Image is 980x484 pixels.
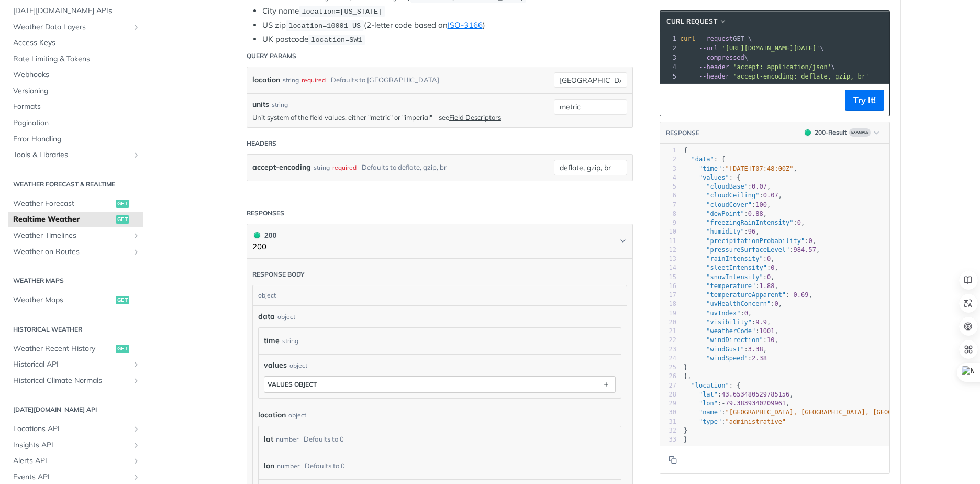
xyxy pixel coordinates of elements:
div: 11 [660,237,676,246]
a: Historical APIShow subpages for Historical API [8,357,143,372]
span: get [116,345,129,353]
span: "rainIntensity" [706,255,763,262]
button: Show subpages for Weather Data Layers [132,23,140,31]
span: : , [684,219,805,226]
button: 200 200200 [252,229,627,253]
a: Weather on RoutesShow subpages for Weather on Routes [8,244,143,260]
span: Weather Recent History [13,344,113,354]
div: number [276,432,298,447]
div: 14 [660,263,676,272]
span: "freezingRainIntensity" [706,219,793,226]
span: GET \ [680,35,752,42]
div: 21 [660,327,676,336]
div: 31 [660,417,676,426]
button: cURL Request [663,16,731,27]
span: } [684,427,687,434]
span: : , [684,183,771,190]
span: data [258,311,275,322]
span: --compressed [699,54,744,61]
div: 24 [660,354,676,363]
a: Weather Mapsget [8,292,143,308]
span: \ [680,45,824,52]
button: values object [264,377,615,392]
span: "windSpeed" [706,355,748,362]
span: 79.3839340209961 [726,400,786,407]
div: Response body [252,270,305,279]
span: "time" [699,165,721,172]
span: Events API [13,472,129,482]
label: location [252,72,280,87]
span: --header [699,63,729,71]
span: "location" [691,382,729,389]
a: Versioning [8,83,143,99]
span: : , [684,246,820,254]
a: Realtime Weatherget [8,212,143,227]
span: Access Keys [13,38,140,48]
span: }, [684,372,692,380]
a: Rate Limiting & Tokens [8,51,143,67]
button: Copy to clipboard [665,452,680,468]
span: Formats [13,102,140,112]
div: 15 [660,273,676,282]
div: object [253,285,624,305]
span: "name" [699,409,721,416]
span: 0.07 [763,192,778,199]
div: string [272,100,288,109]
span: 0 [767,273,771,281]
div: 23 [660,345,676,354]
span: 0 [767,255,771,262]
span: Tools & Libraries [13,150,129,160]
button: Show subpages for Weather on Routes [132,248,140,256]
span: : , [684,273,775,281]
span: "windDirection" [706,336,763,344]
div: 28 [660,390,676,399]
span: "values" [699,174,729,181]
button: Show subpages for Alerts API [132,457,140,465]
button: Show subpages for Tools & Libraries [132,151,140,159]
div: 19 [660,309,676,318]
span: Historical Climate Normals [13,376,129,386]
div: 33 [660,435,676,444]
span: \ [680,63,835,71]
label: accept-encoding [252,160,311,175]
span: "uvIndex" [706,310,740,317]
span: get [116,200,129,208]
span: 9.9 [755,318,767,326]
span: : { [684,174,740,181]
span: 200 [805,129,811,136]
span: 0.07 [752,183,767,190]
span: Weather Maps [13,295,113,305]
span: "windGust" [706,346,744,353]
span: 'accept: application/json' [733,63,831,71]
span: : , [684,391,794,398]
span: "cloudCeiling" [706,192,759,199]
span: : , [684,237,816,245]
span: Rate Limiting & Tokens [13,54,140,64]
div: string [314,160,330,175]
span: --header [699,73,729,80]
span: "data" [691,156,714,163]
div: 25 [660,363,676,372]
span: "temperatureApparent" [706,291,786,299]
div: 27 [660,381,676,390]
span: : { [684,382,740,389]
span: location=10001 US [288,22,361,30]
li: UK postcode [262,34,633,46]
button: Copy to clipboard [665,92,680,108]
span: : , [684,291,812,299]
span: --url [699,45,718,52]
span: : , [684,327,778,335]
span: "uvHealthConcern" [706,300,771,307]
span: : , [684,165,797,172]
span: get [116,296,129,304]
span: Insights API [13,440,129,450]
div: 5 [660,182,676,191]
a: Weather Forecastget [8,196,143,212]
span: 43.653480529785156 [721,391,789,398]
span: "dewPoint" [706,210,744,217]
div: Responses [247,208,284,218]
span: Historical API [13,359,129,370]
div: 16 [660,282,676,291]
svg: Chevron [619,237,627,245]
a: Alerts APIShow subpages for Alerts API [8,453,143,469]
